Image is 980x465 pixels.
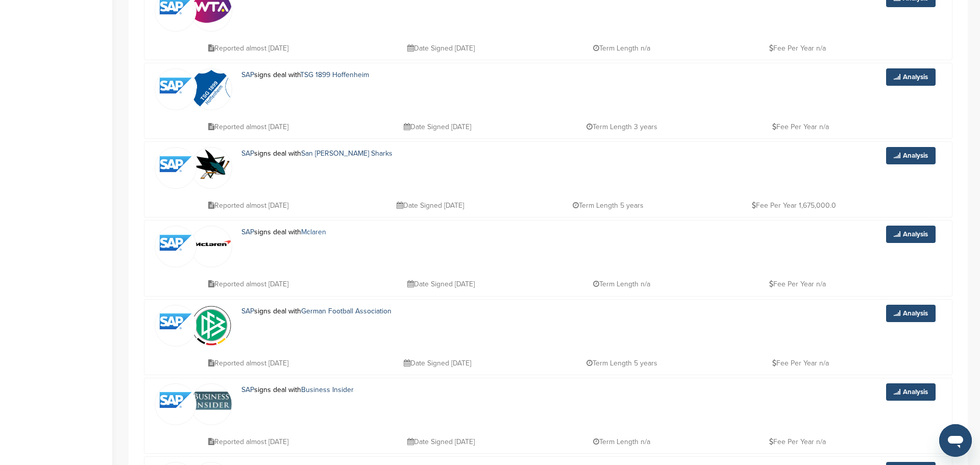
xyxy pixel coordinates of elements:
[772,357,829,370] p: Fee Per Year n/a
[191,149,232,180] img: Open uri20141112 64162 q4wp7v?1415807543
[886,226,936,243] a: Analysis
[208,120,288,133] p: Reported almost [DATE]
[769,435,826,448] p: Fee Per Year n/a
[208,42,288,55] p: Reported almost [DATE]
[407,435,475,448] p: Date Signed [DATE]
[752,199,836,212] p: Fee Per Year 1,675,000.0
[301,385,354,394] a: Business Insider
[407,42,475,55] p: Date Signed [DATE]
[301,228,326,236] a: Mclaren
[208,199,288,212] p: Reported almost [DATE]
[241,307,254,315] a: SAP
[586,120,657,133] p: Term Length 3 years
[208,435,288,448] p: Reported almost [DATE]
[769,42,826,55] p: Fee Per Year n/a
[241,149,254,158] a: SAP
[191,69,232,114] img: Open uri20141112 64162 14xubuf?1415809039
[241,383,390,396] p: signs deal with
[191,232,232,255] img: Mclaren f1 team logo
[241,385,254,394] a: SAP
[769,278,826,290] p: Fee Per Year n/a
[397,199,464,212] p: Date Signed [DATE]
[155,386,196,414] img: Screen shot 2016 06 07 at 8.46.00 am
[191,391,232,410] img: Data?1415808164
[886,383,936,401] a: Analysis
[155,151,196,179] img: Screen shot 2016 06 07 at 8.46.00 am
[407,278,475,290] p: Date Signed [DATE]
[939,424,972,457] iframe: Button to launch messaging window
[300,70,369,79] a: TSG 1899 Hoffenheim
[241,305,438,317] p: signs deal with
[241,70,254,79] a: SAP
[241,68,410,81] p: signs deal with
[886,68,936,86] a: Analysis
[155,229,196,257] img: Screen shot 2016 06 07 at 8.46.00 am
[573,199,644,212] p: Term Length 5 years
[404,120,471,133] p: Date Signed [DATE]
[593,278,650,290] p: Term Length n/a
[404,357,471,370] p: Date Signed [DATE]
[241,147,440,160] p: signs deal with
[301,149,393,158] a: San [PERSON_NAME] Sharks
[155,308,196,336] img: Screen shot 2016 06 07 at 8.46.00 am
[208,278,288,290] p: Reported almost [DATE]
[593,42,650,55] p: Term Length n/a
[586,357,657,370] p: Term Length 5 years
[191,305,232,346] img: Open uri20141112 64162 78tfz9?1415808223
[886,305,936,322] a: Analysis
[241,228,254,236] a: SAP
[593,435,650,448] p: Term Length n/a
[886,147,936,164] a: Analysis
[301,307,391,315] a: German Football Association
[772,120,829,133] p: Fee Per Year n/a
[155,72,196,100] img: Screen shot 2016 06 07 at 8.46.00 am
[208,357,288,370] p: Reported almost [DATE]
[241,226,355,238] p: signs deal with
